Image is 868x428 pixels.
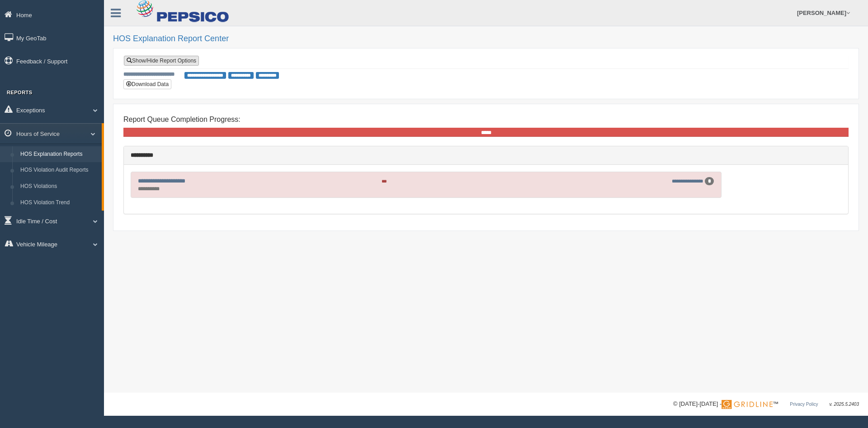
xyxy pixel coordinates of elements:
a: HOS Explanation Reports [16,146,102,163]
a: HOS Violation Trend [16,195,102,211]
span: v. 2025.5.2403 [830,402,859,407]
button: Download Data [123,79,171,89]
h2: HOS Explanation Report Center [113,34,859,43]
img: Gridline [722,400,773,409]
a: Show/Hide Report Options [124,56,199,66]
div: © [DATE]-[DATE] - ™ [673,399,859,409]
a: HOS Violation Audit Reports [16,162,102,178]
a: Privacy Policy [790,402,818,407]
h4: Report Queue Completion Progress: [123,115,849,124]
a: HOS Violations [16,178,102,195]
